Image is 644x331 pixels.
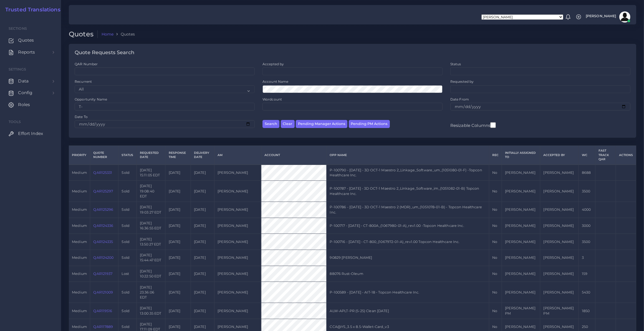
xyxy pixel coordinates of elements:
td: [PERSON_NAME] [214,181,261,202]
td: 3500 [579,181,595,202]
td: Sold [118,218,137,234]
span: Reports [18,49,35,55]
td: [PERSON_NAME] [214,165,261,181]
th: REC [489,146,502,165]
td: [PERSON_NAME] [540,202,579,218]
th: WC [579,146,595,165]
td: [PERSON_NAME] [502,202,540,218]
td: [DATE] [191,202,214,218]
span: medium [72,189,87,193]
td: 1850 [579,303,595,319]
label: Recurrent [75,79,92,84]
td: [PERSON_NAME] [502,234,540,250]
td: 4000 [579,202,595,218]
td: [PERSON_NAME] [540,181,579,202]
td: 159 [579,266,595,282]
h4: Quote Requests Search [75,50,134,56]
span: medium [72,290,87,294]
td: [DATE] [165,303,191,319]
td: [DATE] [165,266,191,282]
td: Sold [118,282,137,303]
span: Tools [9,120,21,124]
td: 3500 [579,234,595,250]
td: [PERSON_NAME] [502,282,540,303]
td: [DATE] [191,303,214,319]
span: Sections [9,26,27,31]
button: Pending Manager Actions [296,120,347,128]
td: [DATE] [165,250,191,266]
th: Actions [616,146,636,165]
td: [DATE] 15:44:47 EDT [137,250,165,266]
td: No [489,303,502,319]
td: 8688 [579,165,595,181]
th: Status [118,146,137,165]
td: ALW-APLT-PR (5-25) Clean [DATE] [327,303,489,319]
th: Delivery Date [191,146,214,165]
a: Quotes [4,34,57,46]
td: No [489,234,502,250]
td: [PERSON_NAME] [502,250,540,266]
a: [PERSON_NAME]avatar [583,11,632,22]
a: Config [4,87,57,99]
td: [DATE] 19:08:40 EDT [137,181,165,202]
span: medium [72,325,87,329]
span: medium [72,207,87,212]
td: [PERSON_NAME] [540,266,579,282]
label: Wordcount [262,97,282,102]
th: Requested Date [137,146,165,165]
td: 90829 [PERSON_NAME] [327,250,489,266]
td: [DATE] [191,250,214,266]
a: QAR121009 [93,290,113,294]
a: Reports [4,46,57,58]
th: Initially Assigned to [502,146,540,165]
span: medium [72,309,87,313]
label: Date From [450,97,469,102]
span: Quotes [18,37,34,43]
td: [PERSON_NAME] [540,282,579,303]
span: Config [18,90,32,96]
img: avatar [619,11,630,22]
td: Sold [118,303,137,319]
td: [DATE] [191,282,214,303]
label: QAR Number [75,62,98,66]
a: Trusted Translations [1,7,60,13]
td: No [489,250,502,266]
td: No [489,181,502,202]
td: [DATE] 13:50:27 EDT [137,234,165,250]
td: [PERSON_NAME] PM [540,303,579,319]
td: [DATE] 10:22:50 EDT [137,266,165,282]
td: [PERSON_NAME] [214,218,261,234]
td: [PERSON_NAME] [214,266,261,282]
td: [PERSON_NAME] [502,181,540,202]
td: [PERSON_NAME] [502,218,540,234]
td: [DATE] 19:03:27 EDT [137,202,165,218]
td: [PERSON_NAME] [214,303,261,319]
button: Clear [281,120,295,128]
td: Sold [118,250,137,266]
td: Sold [118,202,137,218]
span: medium [72,255,87,260]
td: [PERSON_NAME] [502,266,540,282]
td: P-100589 - [DATE] - AIT-18 - Topcon Healthcare Inc. [327,282,489,303]
span: Data [18,78,29,84]
td: [DATE] 16:36:55 EDT [137,218,165,234]
td: [DATE] [165,181,191,202]
th: Fast Track QAR [595,146,616,165]
td: P-100716 - [DATE] - CT-800_(1067972-01-A)_rev1.00 Topcon Healthcare Inc. [327,234,489,250]
button: Pending PM Actions [349,120,390,128]
td: [PERSON_NAME] [214,202,261,218]
td: [DATE] [165,218,191,234]
label: Requested by [450,79,474,84]
td: No [489,282,502,303]
td: P-100786 - [DATE] - 3D OCT-1 Maestro 2 (MDR)_um_(1051078-01-B) - Topcon Healthcare Inc. [327,202,489,218]
label: Opportunity Name [75,97,107,102]
a: QAR125331 [93,170,112,175]
a: QAR124335 [93,240,113,244]
td: [DATE] [165,234,191,250]
td: No [489,165,502,181]
td: [DATE] [191,165,214,181]
td: [PERSON_NAME] [214,234,261,250]
th: Account [261,146,327,165]
td: [PERSON_NAME] [214,250,261,266]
